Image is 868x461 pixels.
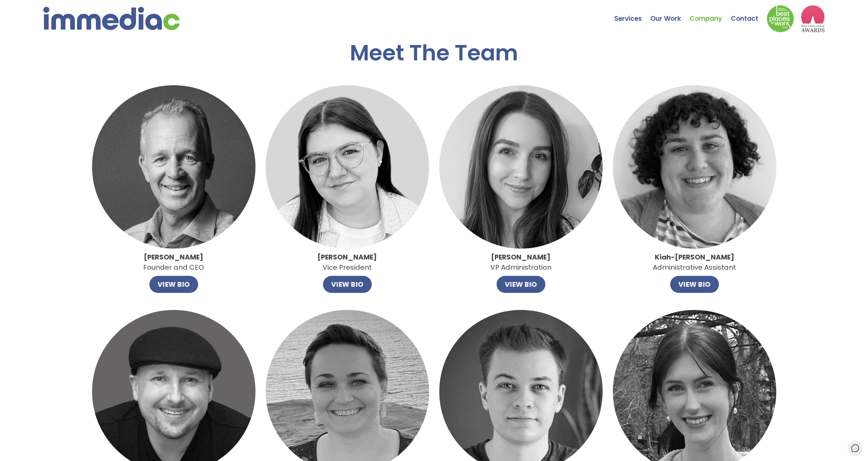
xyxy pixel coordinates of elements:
img: Alley.jpg [439,85,603,249]
a: Our Work [650,2,690,26]
p: Administrative Assistant [653,252,736,272]
img: Catlin.jpg [266,85,429,249]
button: VIEW BIO [497,276,545,293]
button: VIEW BIO [149,276,198,293]
button: VIEW BIO [670,276,719,293]
img: John.jpg [92,85,255,249]
img: imageedit_1_9466638877.jpg [613,85,776,249]
strong: [PERSON_NAME] [318,252,377,262]
p: VP Administration [490,252,551,272]
strong: Kiah-[PERSON_NAME] [655,252,734,262]
img: Down [767,5,794,32]
strong: [PERSON_NAME] [491,252,550,262]
button: VIEW BIO [323,276,372,293]
img: logo2_wea_nobg.webp [801,5,825,32]
a: Contact [731,2,767,26]
a: Company [690,2,731,26]
strong: [PERSON_NAME] [144,252,203,262]
img: immediac [43,7,180,30]
h2: Meet The Team [350,41,518,65]
p: Vice President [318,252,377,272]
a: Services [614,2,650,26]
p: Founder and CEO [143,252,204,272]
